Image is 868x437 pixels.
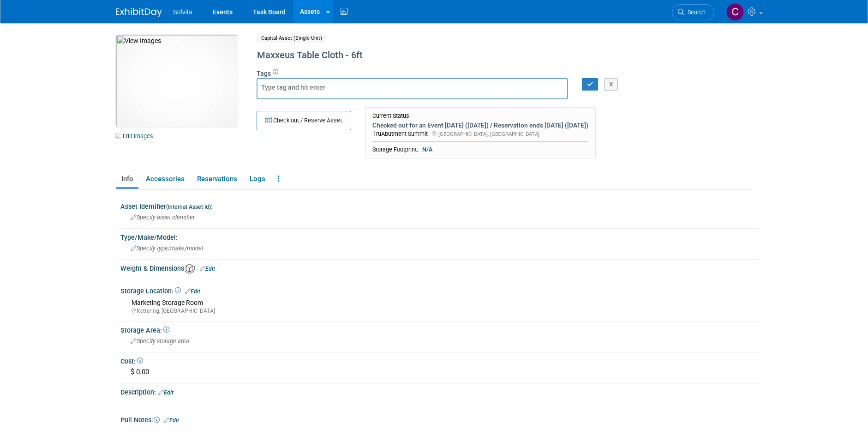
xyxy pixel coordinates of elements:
[372,121,588,129] div: Checked out for an Event [DATE] ([DATE]) / Reservation ends [DATE] ([DATE])
[372,146,588,154] div: Storage Footprint:
[131,214,195,221] span: Specify asset identifier
[166,204,211,210] small: (Internal Asset Id)
[726,3,744,21] img: Cindy Miller
[131,338,189,345] span: Specify storage area
[254,47,676,64] div: Maxxeus Table Cloth - 6ft
[116,35,238,127] img: View Images
[185,288,200,295] a: Edit
[120,413,760,425] div: Pull Notes:
[120,354,760,366] div: Cost:
[244,171,270,187] a: Logs
[131,245,203,252] span: Specify type/make/model
[604,78,618,91] button: X
[127,365,753,379] div: $ 0.00
[185,264,195,274] img: Asset Weight and Dimensions
[200,266,215,272] a: Edit
[120,261,760,274] div: Weight & Dimensions
[192,171,242,187] a: Reservations
[257,111,351,130] button: Check out / Reserve Asset
[132,299,203,306] span: Marketing Storage Room
[257,69,676,105] div: Tags
[257,33,327,43] span: Capital Asset (Single-Unit)
[120,327,169,334] span: Storage Area:
[164,417,179,424] a: Edit
[120,385,760,397] div: Description:
[261,83,335,92] input: Type tag and hit enter
[116,8,162,17] img: ExhibitDay
[438,131,539,137] span: [GEOGRAPHIC_DATA], [GEOGRAPHIC_DATA]
[120,200,760,211] div: Asset Identifier :
[140,171,190,187] a: Accessories
[120,231,760,242] div: Type/Make/Model:
[120,284,760,296] div: Storage Location:
[419,146,435,154] span: N/A
[158,389,174,396] a: Edit
[672,4,714,20] a: Search
[684,9,706,16] span: Search
[372,112,588,120] div: Current Status
[173,8,192,16] span: Solvita
[116,130,157,142] a: Edit Images
[116,171,138,187] a: Info
[372,130,428,137] span: TruAbutment Summit
[132,307,753,315] div: Kettering, [GEOGRAPHIC_DATA]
